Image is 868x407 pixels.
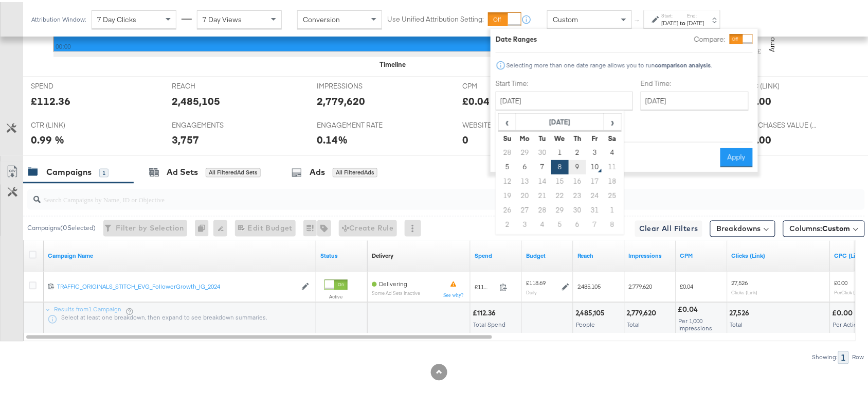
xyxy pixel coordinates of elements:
div: Ads [310,165,325,176]
sub: Daily [526,288,537,294]
td: 12 [499,172,516,187]
td: 16 [569,172,586,187]
button: Columns:Custom [783,219,865,235]
a: Your campaign name. [48,250,312,258]
div: 0 [195,218,213,235]
div: 1 [838,349,849,362]
span: CTR (LINK) [31,118,108,128]
td: 7 [586,216,604,230]
td: 13 [516,172,534,187]
strong: comparison analysis [655,59,711,67]
div: Date Ranges [496,32,537,42]
th: Sa [604,129,621,144]
div: £0.00 [745,92,772,107]
td: 21 [534,187,551,201]
div: £0.04 [678,303,701,313]
button: Apply [720,146,753,165]
label: Start: [662,10,679,17]
text: Amount (GBP) [768,5,777,50]
td: 6 [516,158,534,172]
label: Start Time: [496,77,633,86]
div: Timeline [379,58,406,67]
a: The number of clicks on links appearing on your ad or Page that direct people to your sites off F... [732,250,826,258]
span: Total Spend [473,319,505,327]
strong: to [679,17,688,25]
td: 23 [569,187,586,201]
td: 6 [569,216,586,230]
span: 7 Day Views [203,13,242,22]
a: TRAFFIC_ORIGINALS_STITCH_EVG_FollowerGrowth_IG_2024 [57,281,296,290]
span: CPM [462,79,539,89]
div: £118.69 [526,277,546,286]
td: 18 [604,172,621,187]
td: 5 [499,158,516,172]
div: Delivery [372,250,393,258]
td: 4 [534,216,551,230]
td: 7 [534,158,551,172]
span: Conversion [303,13,340,22]
span: Custom [553,13,578,22]
span: IMPRESSIONS [317,79,394,89]
label: End: [688,10,704,17]
th: [DATE] [516,112,604,129]
label: End Time: [641,77,753,86]
td: 3 [586,144,604,158]
label: Compare: [694,32,726,42]
span: £0.00 [835,277,848,285]
div: £0.04 [462,92,490,107]
sub: Some Ad Sets Inactive [372,289,420,294]
span: 2,779,620 [629,281,653,289]
span: Per Action [833,319,861,327]
div: £0.00 [745,131,772,146]
div: [DATE] [688,17,704,25]
div: Campaigns ( 0 Selected) [27,222,96,231]
span: Total [730,319,743,327]
span: SPEND [31,79,108,89]
td: 1 [604,201,621,216]
div: 0 [462,131,468,146]
td: 30 [534,144,551,158]
th: Mo [516,129,534,144]
div: Ad Sets [167,165,198,176]
span: CPC (LINK) [745,79,822,89]
td: 15 [551,172,569,187]
div: Selecting more than one date range allows you to run . [506,60,713,67]
a: Reflects the ability of your Ad Campaign to achieve delivery based on ad states, schedule and bud... [372,250,393,258]
div: [DATE] [662,17,679,25]
td: 10 [586,158,604,172]
td: 3 [516,216,534,230]
div: All Filtered Ads [333,166,377,175]
span: PURCHASES VALUE (WEBSITE EVENTS) [745,118,822,128]
div: £112.36 [473,307,499,316]
td: 8 [604,216,621,230]
sub: Per Click (Link) [835,288,865,294]
td: 19 [499,187,516,201]
div: 27,526 [730,307,753,316]
div: 3,757 [172,131,199,146]
td: 11 [604,158,621,172]
div: 0.14% [317,131,348,146]
a: The number of people your ad was served to. [577,250,621,258]
div: Campaigns [46,165,92,176]
span: Total [627,319,640,327]
td: 29 [516,144,534,158]
sub: Clicks (Link) [732,288,758,294]
span: ‹ [499,112,515,128]
td: 14 [534,172,551,187]
td: 20 [516,187,534,201]
div: 2,779,620 [317,92,366,107]
a: The maximum amount you're willing to spend on your ads, on average each day or over the lifetime ... [526,250,569,258]
td: 30 [569,201,586,216]
span: WEBSITE PURCHASES [462,118,539,128]
span: ENGAGEMENT RATE [317,118,394,128]
td: 5 [551,216,569,230]
div: 2,485,105 [575,307,608,316]
span: People [576,319,595,327]
th: Th [569,129,586,144]
th: Su [499,129,516,144]
td: 27 [516,201,534,216]
span: Delivering [379,278,407,286]
input: Search Campaigns by Name, ID or Objective [41,184,789,204]
span: £0.04 [680,281,694,289]
div: 1 [99,167,109,176]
